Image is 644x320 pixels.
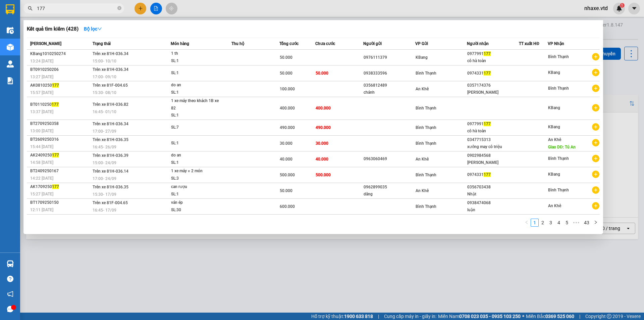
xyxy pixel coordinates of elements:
[280,188,292,193] span: 50.000
[555,219,563,227] li: 4
[571,219,582,227] span: •••
[592,69,599,76] span: plus-circle
[316,71,328,76] span: 50.000
[563,219,571,227] li: 5
[93,67,128,72] span: Trên xe 81H-036.34
[30,82,91,89] div: AK0810250
[592,104,599,111] span: plus-circle
[52,184,59,189] span: 177
[364,155,415,163] div: 0963060469
[52,102,59,107] span: 177
[548,54,569,59] span: Bình Thạnh
[171,207,221,214] div: SL: 30
[30,183,91,190] div: AK1709250
[415,41,428,46] span: VP Gửi
[467,70,519,77] div: 0974331
[592,219,600,227] button: right
[592,139,599,146] span: plus-circle
[171,50,221,57] div: 1 th
[84,26,102,32] strong: Bộ lọc
[547,219,554,226] a: 3
[7,306,13,312] span: message
[467,128,519,135] div: cô hà toàn
[30,109,53,114] span: 13:37 [DATE]
[484,122,491,126] span: 177
[416,173,436,177] span: Bình Thạnh
[93,90,116,95] span: 15:30 - 08/10
[592,171,599,178] span: plus-circle
[93,59,116,63] span: 15:00 - 10/10
[416,141,436,146] span: Bình Thạnh
[571,219,582,227] li: Next 5 Pages
[467,41,489,46] span: Người nhận
[416,204,436,209] span: Bình Thạnh
[519,41,539,46] span: TT xuất HĐ
[93,109,116,114] span: 16:45 - 01/10
[171,175,221,182] div: SL: 3
[93,75,116,79] span: 17:00 - 09/10
[30,199,91,206] div: BT1709250150
[555,219,562,226] a: 4
[52,83,59,88] span: 177
[171,183,221,191] div: can rượu
[30,90,53,95] span: 15:57 [DATE]
[93,208,116,213] span: 16:45 - 17/09
[171,168,221,175] div: 1 xe máy + 2 món
[467,184,519,191] div: 0356703438
[7,44,14,51] img: warehouse-icon
[467,57,519,64] div: cô hà toàn
[30,41,61,46] span: [PERSON_NAME]
[467,152,519,159] div: 0902984568
[364,184,415,191] div: 0962899035
[280,204,295,209] span: 600.000
[30,152,91,159] div: AK2409250
[467,89,519,96] div: [PERSON_NAME]
[30,75,53,79] span: 13:27 [DATE]
[93,161,116,165] span: 15:00 - 24/09
[30,192,53,196] span: 15:27 [DATE]
[30,50,91,57] div: KBang1010250274
[280,87,295,91] span: 100.000
[416,188,429,193] span: An Khê
[279,41,299,46] span: Tổng cước
[93,137,128,142] span: Trên xe 81H-036.35
[27,26,78,33] h3: Kết quả tìm kiếm ( 428 )
[93,129,116,134] span: 17:00 - 27/09
[171,152,221,159] div: do an
[364,54,415,61] div: 0976111379
[539,219,547,227] li: 2
[582,219,592,227] li: 43
[548,105,560,110] span: KBang
[467,50,519,57] div: 0977991
[93,176,116,181] span: 17:00 - 24/09
[416,71,436,76] span: Bình Thạnh
[97,27,102,31] span: down
[316,106,331,110] span: 400.000
[467,143,519,150] div: xưởng may cô triệu
[30,120,91,127] div: BT2709250358
[171,57,221,65] div: SL: 1
[548,172,560,177] span: KBang
[592,219,600,227] li: Next Page
[531,219,539,227] li: 1
[30,129,53,133] span: 13:00 [DATE]
[171,199,221,207] div: ván ép
[30,136,91,143] div: BT2609250316
[30,144,53,149] span: 15:44 [DATE]
[416,55,428,60] span: KBang
[7,260,14,267] img: warehouse-icon
[364,82,415,89] div: 0356812489
[364,191,415,198] div: dâng
[416,157,429,162] span: An Khê
[7,276,13,282] span: question-circle
[563,219,571,226] a: 5
[484,51,491,56] span: 177
[364,89,415,96] div: chánh
[467,121,519,128] div: 0977991
[30,59,53,63] span: 13:24 [DATE]
[171,82,221,89] div: do an
[467,159,519,166] div: [PERSON_NAME]
[30,160,53,165] span: 14:58 [DATE]
[316,173,331,177] span: 500.000
[592,155,599,162] span: plus-circle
